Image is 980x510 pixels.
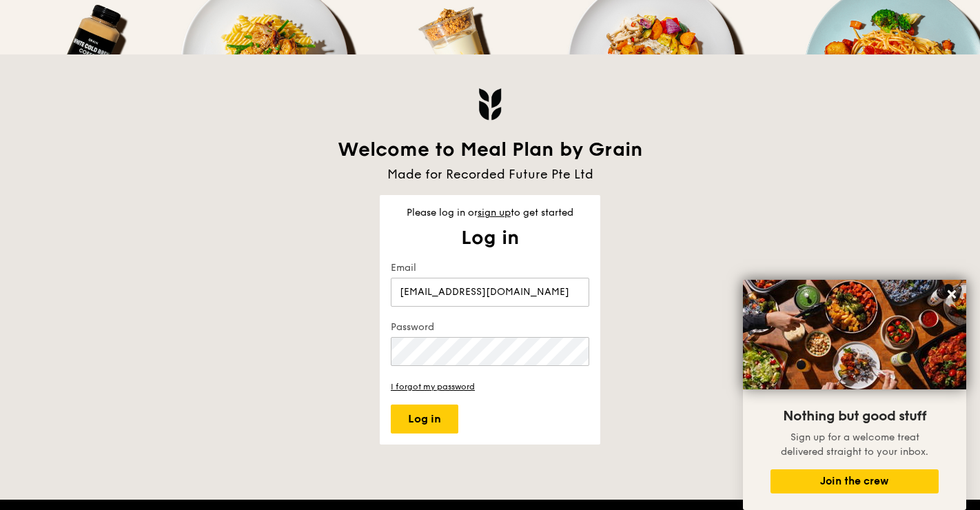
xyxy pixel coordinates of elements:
[941,283,963,305] button: Close
[391,261,589,275] label: Email
[478,207,511,218] a: sign up
[391,405,458,433] button: Log in
[391,320,589,334] label: Password
[743,280,966,389] img: DSC07876-Edit02-Large.jpeg
[325,137,655,162] div: Welcome to Meal Plan by Grain
[380,206,600,220] div: Please log in or to get started
[325,165,655,184] div: Made for Recorded Future Pte Ltd
[770,469,939,493] button: Join the crew
[781,431,928,458] span: Sign up for a welcome treat delivered straight to your inbox.
[783,408,926,425] span: Nothing but good stuff
[380,225,600,250] div: Log in
[391,380,589,394] a: I forgot my password
[478,88,502,121] img: Grain logo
